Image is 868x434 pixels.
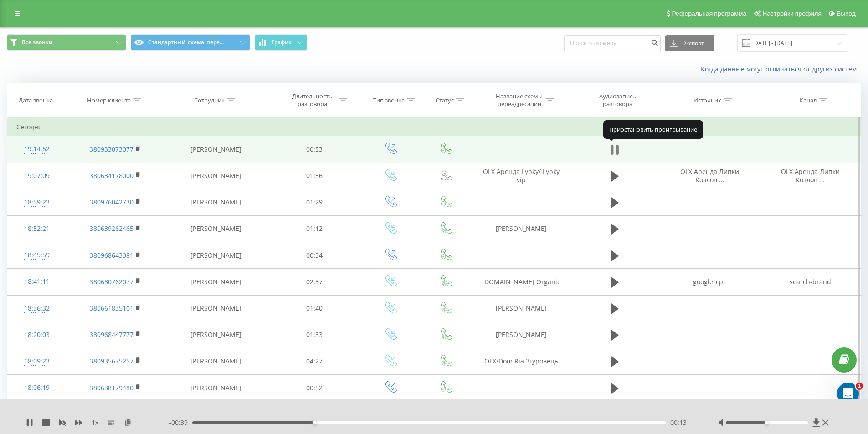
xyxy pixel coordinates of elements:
[693,97,721,104] div: Источник
[272,39,292,46] span: График
[16,300,57,317] div: 18:36:32
[373,97,405,104] div: Тип звонка
[268,375,361,401] td: 00:52
[268,269,361,295] td: 02:37
[564,35,661,51] input: Поиск по номеру
[837,10,856,17] span: Выход
[90,357,134,365] a: 380935675257
[7,118,861,136] td: Сегодня
[473,322,570,348] td: [PERSON_NAME]
[164,322,268,348] td: [PERSON_NAME]
[16,273,57,291] div: 18:41:11
[588,92,647,108] div: Аудиозапись разговора
[164,189,268,215] td: [PERSON_NAME]
[194,97,225,104] div: Сотрудник
[473,163,570,189] td: OLX Аренда Lypky/ Lypky vip
[164,215,268,242] td: [PERSON_NAME]
[473,295,570,322] td: [PERSON_NAME]
[255,34,307,51] button: График
[473,269,570,295] td: [DOMAIN_NAME] Organic
[90,198,134,206] a: 380976042730
[87,97,131,104] div: Номер клиента
[680,167,739,184] span: OLX Аренда Липки Козлов ...
[92,418,98,427] span: 1 x
[16,326,57,344] div: 18:20:03
[837,383,859,404] iframe: Intercom live chat
[164,136,268,163] td: [PERSON_NAME]
[16,220,57,238] div: 18:52:21
[90,330,134,339] a: 380968447777
[19,97,53,104] div: Дата звонка
[16,379,57,397] div: 18:06:19
[90,224,134,233] a: 380639262465
[16,167,57,185] div: 19:07:09
[268,189,361,215] td: 01:29
[164,375,268,401] td: [PERSON_NAME]
[90,145,134,153] a: 380933073077
[670,418,687,427] span: 00:13
[90,277,134,286] a: 380680762077
[701,65,861,73] a: Когда данные могут отличаться от других систем
[164,163,268,189] td: [PERSON_NAME]
[781,167,840,184] span: OLX Аренда Липки Козлов ...
[268,348,361,374] td: 04:27
[164,269,268,295] td: [PERSON_NAME]
[800,97,817,104] div: Канал
[665,35,714,51] button: Экспорт
[16,246,57,264] div: 18:45:59
[760,269,861,295] td: search-brand
[313,421,317,424] div: Accessibility label
[268,295,361,322] td: 01:40
[672,10,746,17] span: Реферальная программа
[762,10,822,17] span: Настройки профиля
[268,322,361,348] td: 01:33
[16,352,57,370] div: 18:09:23
[268,136,361,163] td: 00:53
[16,140,57,158] div: 19:14:52
[765,421,769,424] div: Accessibility label
[856,383,863,390] span: 1
[164,348,268,374] td: [PERSON_NAME]
[603,120,703,138] div: Приостановить проигрывание
[659,269,760,295] td: google_cpc
[22,39,52,46] span: Все звонки
[473,215,570,242] td: [PERSON_NAME]
[164,295,268,322] td: [PERSON_NAME]
[90,251,134,260] a: 380968643081
[495,92,544,108] div: Название схемы переадресации
[90,383,134,392] a: 380638179480
[131,34,250,51] button: Стандартный_схема_пере...
[16,194,57,211] div: 18:59:23
[90,304,134,312] a: 380661835101
[288,92,337,108] div: Длительность разговора
[473,348,570,374] td: OLX/Dom Ria Згуровець
[268,215,361,242] td: 01:12
[268,163,361,189] td: 01:36
[164,242,268,269] td: [PERSON_NAME]
[90,171,134,180] a: 380634178000
[436,97,454,104] div: Статус
[7,34,126,51] button: Все звонки
[169,418,192,427] span: - 00:39
[268,242,361,269] td: 00:34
